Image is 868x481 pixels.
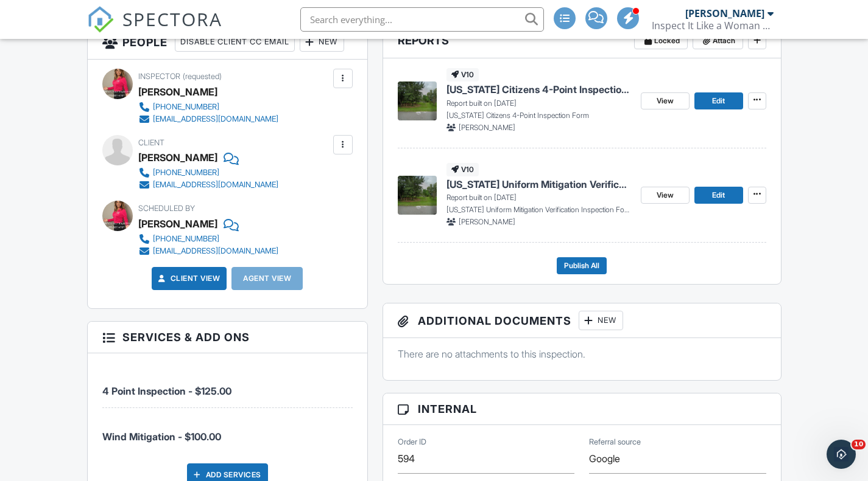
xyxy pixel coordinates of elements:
div: [EMAIL_ADDRESS][DOMAIN_NAME] [153,114,278,124]
span: 4 Point Inspection - $125.00 [102,385,231,397]
img: The Best Home Inspection Software - Spectora [87,6,114,33]
span: Inspector [138,72,180,81]
div: [PERSON_NAME] [685,7,764,19]
a: [EMAIL_ADDRESS][DOMAIN_NAME] [138,179,278,191]
a: [PHONE_NUMBER] [138,233,278,245]
h3: People [88,25,367,60]
div: [PHONE_NUMBER] [153,168,219,178]
input: Search everything... [300,7,544,32]
a: [EMAIL_ADDRESS][DOMAIN_NAME] [138,245,278,257]
a: [PHONE_NUMBER] [138,101,278,113]
div: [PHONE_NUMBER] [153,234,219,244]
a: Client View [156,272,221,285]
div: [EMAIL_ADDRESS][DOMAIN_NAME] [153,180,278,190]
span: 10 [852,440,866,449]
div: New [579,311,623,330]
span: SPECTORA [122,6,222,32]
label: Order ID [398,436,426,447]
span: Wind Mitigation - $100.00 [102,431,221,443]
label: Referral source [589,436,641,447]
p: There are no attachments to this inspection. [398,347,766,361]
div: [PERSON_NAME] [138,83,217,101]
li: Service: 4 Point Inspection [102,362,353,408]
span: Client [138,138,164,147]
iframe: Intercom live chat [827,440,856,469]
h3: Internal [383,393,781,425]
div: Inspect It Like a Woman LLC [652,19,774,32]
a: [PHONE_NUMBER] [138,167,278,179]
h3: Services & Add ons [88,322,367,353]
span: (requested) [183,72,222,81]
span: Scheduled By [138,204,195,213]
div: [PERSON_NAME] [138,148,217,167]
div: [PHONE_NUMBER] [153,102,219,112]
div: [EMAIL_ADDRESS][DOMAIN_NAME] [153,246,278,256]
h3: Additional Documents [383,303,781,338]
a: [EMAIL_ADDRESS][DOMAIN_NAME] [138,113,278,125]
div: New [300,32,344,52]
li: Service: Wind Mitigation [102,408,353,453]
a: SPECTORA [87,16,222,42]
div: [PERSON_NAME] [138,215,217,233]
div: Disable Client CC Email [175,32,295,52]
